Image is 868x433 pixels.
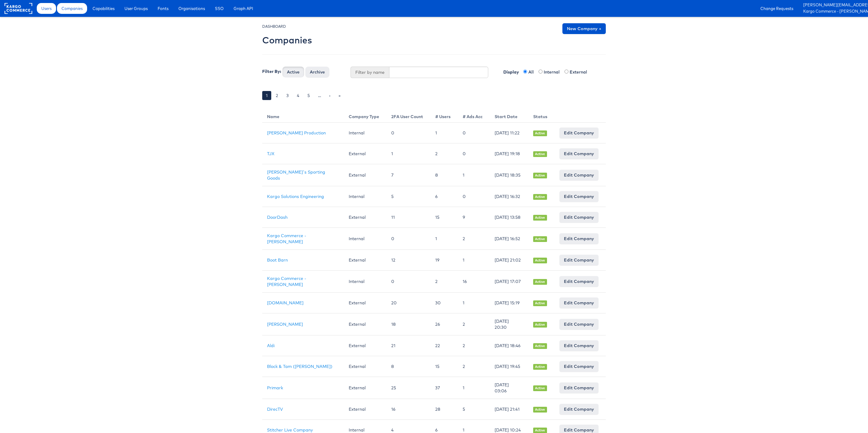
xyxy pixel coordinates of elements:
td: [DATE] 16:32 [490,186,528,207]
td: External [344,293,386,313]
td: [DATE] 19:45 [490,356,528,377]
td: 12 [386,250,430,271]
a: [DOMAIN_NAME] [267,300,303,306]
td: 25 [386,377,430,399]
a: [PERSON_NAME] Production [267,130,326,136]
td: External [344,377,386,399]
a: Edit Company [559,319,599,330]
a: Edit Company [559,212,599,223]
td: 18 [386,313,430,335]
a: Edit Company [559,233,599,244]
td: External [344,399,386,420]
td: 1 [430,228,458,250]
td: 6 [430,186,458,207]
td: 30 [430,293,458,313]
a: Edit Company [559,127,599,138]
td: Internal [344,271,386,293]
th: 2FA User Count [386,109,430,123]
a: › [325,91,334,100]
td: 0 [458,186,490,207]
td: 5 [458,399,490,420]
span: SSO [215,5,224,11]
a: Edit Company [559,340,599,351]
th: Company Type [344,109,386,123]
a: Edit Company [559,191,599,202]
td: 22 [430,335,458,356]
a: Edit Company [559,148,599,159]
td: [DATE] 21:41 [490,399,528,420]
a: Edit Company [559,170,599,180]
td: Internal [344,123,386,143]
td: 1 [386,143,430,164]
span: Active [533,322,547,328]
td: 2 [458,228,490,250]
td: 20 [386,293,430,313]
a: Block & Tam ([PERSON_NAME]) [267,364,332,369]
td: 19 [430,250,458,271]
span: Active [533,279,547,285]
a: Aldi [267,343,275,348]
span: Active [533,385,547,391]
td: [DATE] 18:35 [490,164,528,186]
th: Status [528,109,555,123]
a: Edit Company [559,382,599,393]
span: User Groups [124,5,148,11]
a: New Company + [562,23,606,34]
td: 16 [386,399,430,420]
td: [DATE] 15:19 [490,293,528,313]
button: Archive [305,67,329,77]
td: External [344,143,386,164]
a: Fonts [153,3,173,14]
td: 15 [430,356,458,377]
td: 9 [458,207,490,228]
td: 5 [386,186,430,207]
td: 0 [458,123,490,143]
a: DoorDash [267,215,288,220]
span: Capabilities [93,5,115,11]
small: DASHBOARD [262,24,286,29]
td: 7 [386,164,430,186]
a: Organisations [174,3,209,14]
a: Capabilities [88,3,119,14]
td: 28 [430,399,458,420]
span: Active [533,300,547,306]
a: Graph API [229,3,258,14]
span: Filter by name [351,67,389,78]
label: Display [497,67,522,75]
td: [DATE] 16:52 [490,228,528,250]
button: Active [282,67,304,77]
a: [PERSON_NAME] [267,322,303,327]
label: All [528,69,537,75]
td: 26 [430,313,458,335]
td: [DATE] 11:22 [490,123,528,143]
td: 11 [386,207,430,228]
td: 8 [386,356,430,377]
a: Edit Company [559,361,599,372]
td: 0 [458,143,490,164]
a: User Groups [120,3,152,14]
a: 4 [293,91,303,100]
td: [DATE] 20:30 [490,313,528,335]
span: Active [533,236,547,242]
span: Active [533,215,547,221]
td: 2 [458,335,490,356]
td: 1 [458,377,490,399]
td: [DATE] 18:46 [490,335,528,356]
span: Active [533,173,547,178]
td: [DATE] 17:07 [490,271,528,293]
a: Boot Barn [267,257,288,263]
span: Organisations [178,5,205,11]
td: 1 [458,164,490,186]
a: DirecTV [267,406,283,412]
a: 3 [283,91,292,100]
a: [PERSON_NAME]'s Sporting Goods [267,169,325,181]
a: 5 [304,91,313,100]
td: 1 [458,293,490,313]
td: Internal [344,228,386,250]
td: 8 [430,164,458,186]
span: Active [533,407,547,413]
td: 21 [386,335,430,356]
a: Edit Company [559,255,599,265]
a: Companies [57,3,87,14]
th: Start Date [490,109,528,123]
